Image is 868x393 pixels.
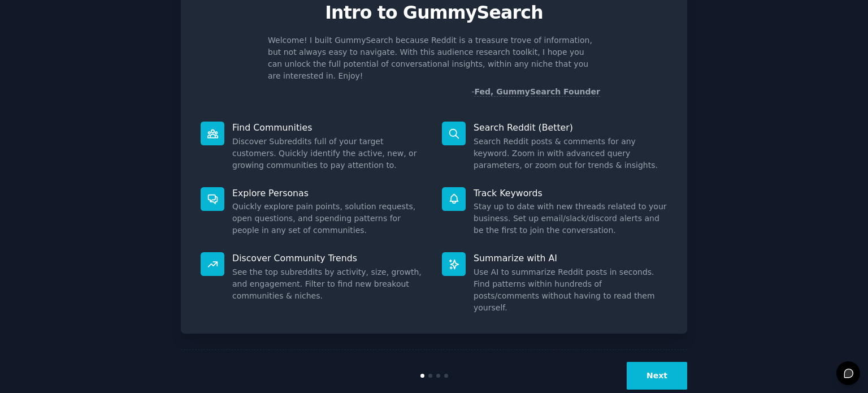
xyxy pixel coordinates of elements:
a: Fed, GummySearch Founder [474,87,600,97]
button: Next [627,362,687,390]
p: Search Reddit (Better) [474,122,667,133]
dd: Stay up to date with new threads related to your business. Set up email/slack/discord alerts and ... [474,201,667,236]
p: Track Keywords [474,187,667,199]
dd: See the top subreddits by activity, size, growth, and engagement. Filter to find new breakout com... [232,266,426,302]
p: Welcome! I built GummySearch because Reddit is a treasure trove of information, but not always ea... [268,34,600,82]
dd: Quickly explore pain points, solution requests, open questions, and spending patterns for people ... [232,201,426,236]
dd: Search Reddit posts & comments for any keyword. Zoom in with advanced query parameters, or zoom o... [474,136,667,171]
p: Intro to GummySearch [193,3,675,23]
p: Summarize with AI [474,252,667,264]
p: Discover Community Trends [232,252,426,264]
p: Find Communities [232,122,426,133]
dd: Discover Subreddits full of your target customers. Quickly identify the active, new, or growing c... [232,136,426,171]
div: - [471,86,600,98]
p: Explore Personas [232,187,426,199]
dd: Use AI to summarize Reddit posts in seconds. Find patterns within hundreds of posts/comments with... [474,266,667,314]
